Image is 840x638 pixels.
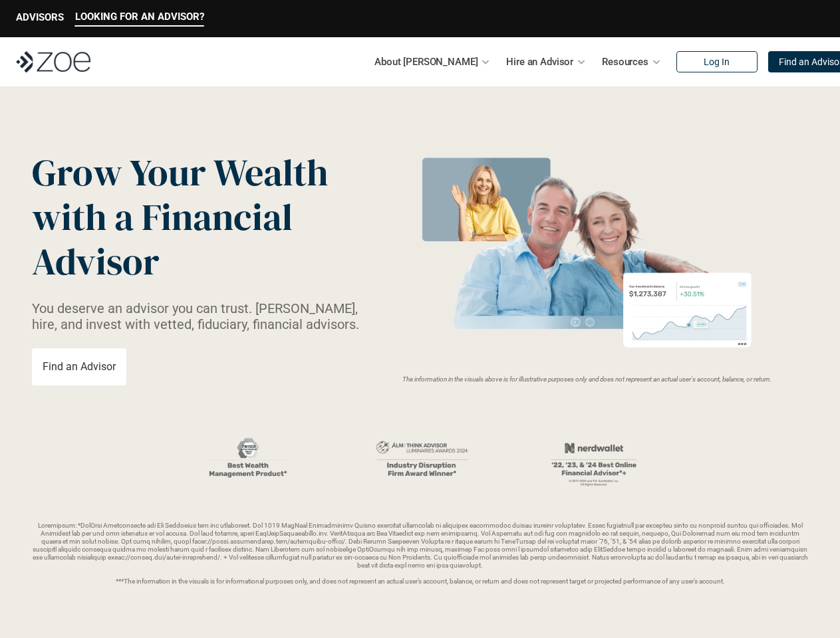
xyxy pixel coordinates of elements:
em: The information in the visuals above is for illustrative purposes only and does not represent an ... [402,375,771,383]
p: LOOKING FOR AN ADVISOR? [75,11,204,23]
p: About [PERSON_NAME] [374,52,478,72]
span: Grow Your Wealth [32,147,328,198]
p: Log In [704,56,730,68]
p: Loremipsum: *DolOrsi Ametconsecte adi Eli Seddoeius tem inc utlaboreet. Dol 1019 MagNaal Enimadmi... [32,522,808,585]
p: Find an Advisor [43,360,116,373]
a: Find an Advisor [32,348,126,385]
p: You deserve an advisor you can trust. [PERSON_NAME], hire, and invest with vetted, fiduciary, fin... [32,300,366,332]
a: Log In [676,51,758,72]
p: ADVISORS [16,11,64,23]
p: Resources [602,52,648,72]
span: with a Financial Advisor [32,191,301,287]
p: Hire an Advisor [506,52,573,72]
